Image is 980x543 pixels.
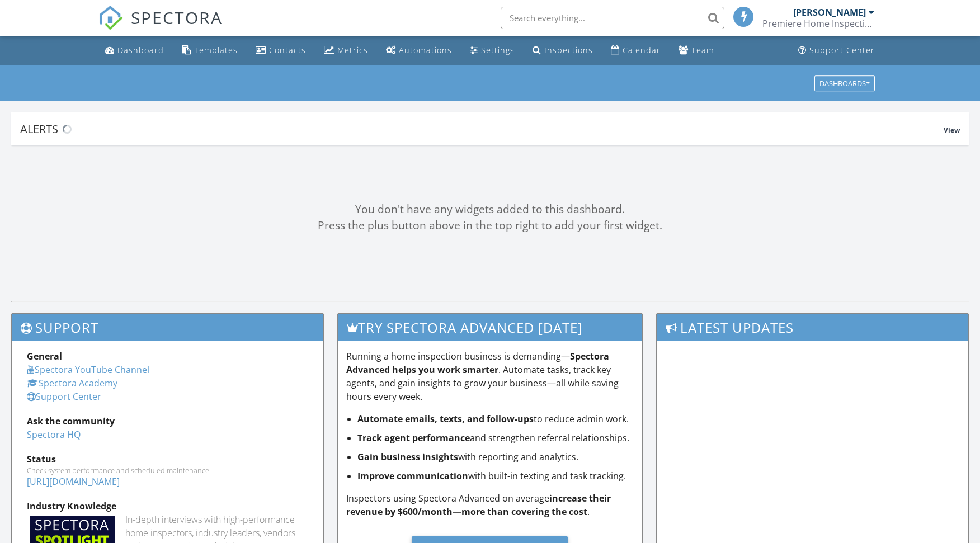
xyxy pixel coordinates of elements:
h3: Latest Updates [657,314,968,341]
span: SPECTORA [131,6,223,29]
a: Templates [177,40,242,61]
strong: Improve communication [357,470,468,482]
a: SPECTORA [98,15,223,39]
a: Contacts [251,40,310,61]
div: [PERSON_NAME] [793,7,866,18]
div: Support Center [809,45,875,55]
h3: Support [12,314,323,341]
div: Contacts [269,45,306,55]
h3: Try spectora advanced [DATE] [338,314,643,341]
span: View [944,125,960,135]
div: Team [691,45,714,55]
div: Status [27,452,308,466]
div: Ask the community [27,414,308,428]
div: You don't have any widgets added to this dashboard. [11,201,969,218]
a: Support Center [27,390,101,403]
a: Spectora YouTube Channel [27,363,149,376]
div: Industry Knowledge [27,499,308,513]
li: with built-in texting and task tracking. [357,469,634,483]
li: with reporting and analytics. [357,450,634,464]
a: [URL][DOMAIN_NAME] [27,475,120,488]
img: The Best Home Inspection Software - Spectora [98,6,123,30]
a: Dashboard [101,40,168,61]
div: Inspections [544,45,593,55]
strong: Track agent performance [357,432,470,444]
strong: General [27,350,62,362]
p: Running a home inspection business is demanding— . Automate tasks, track key agents, and gain ins... [346,350,634,403]
div: Check system performance and scheduled maintenance. [27,466,308,475]
strong: Automate emails, texts, and follow-ups [357,413,534,425]
a: Team [674,40,719,61]
div: Templates [194,45,238,55]
button: Dashboards [814,75,875,91]
li: and strengthen referral relationships. [357,431,634,445]
a: Metrics [319,40,373,61]
strong: Spectora Advanced helps you work smarter [346,350,609,376]
strong: Gain business insights [357,451,458,463]
div: Premiere Home Inspections, LLC [762,18,874,29]
div: Press the plus button above in the top right to add your first widget. [11,218,969,234]
a: Automations (Basic) [381,40,456,61]
a: Support Center [794,40,879,61]
strong: increase their revenue by $600/month—more than covering the cost [346,492,611,518]
div: Alerts [20,121,944,136]
div: Dashboard [117,45,164,55]
a: Spectora HQ [27,428,81,441]
p: Inspectors using Spectora Advanced on average . [346,492,634,518]
a: Inspections [528,40,597,61]
a: Calendar [606,40,665,61]
a: Spectora Academy [27,377,117,389]
div: Calendar [623,45,661,55]
a: Settings [465,40,519,61]
div: Automations [399,45,452,55]
li: to reduce admin work. [357,412,634,426]
div: Dashboards [819,79,870,87]
div: Settings [481,45,515,55]
div: Metrics [337,45,368,55]
input: Search everything... [501,7,724,29]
